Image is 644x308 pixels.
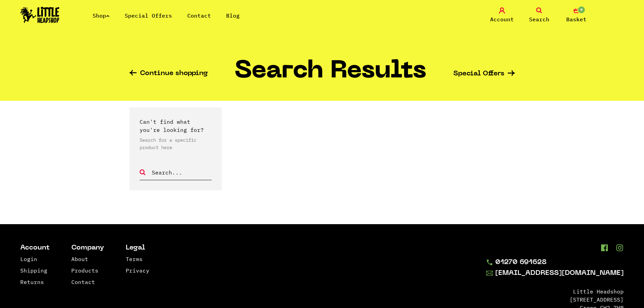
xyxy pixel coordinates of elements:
[486,287,624,295] li: Little Headshop
[235,60,426,88] h1: Search Results
[151,168,212,177] input: Search...
[490,15,514,23] span: Account
[20,256,37,262] a: Login
[20,7,59,23] img: Little Head Shop Logo
[559,7,593,23] a: 0 Basket
[71,244,104,252] li: Company
[453,70,515,77] a: Special Offers
[140,118,212,134] p: Can't find what you're looking for?
[20,267,47,274] a: Shipping
[522,7,556,23] a: Search
[126,256,143,262] a: Terms
[577,6,586,14] span: 0
[20,279,44,285] a: Returns
[129,70,208,78] a: Continue shopping
[140,136,212,151] p: Search for a specific product here
[93,12,110,19] a: Shop
[187,12,211,19] a: Contact
[126,267,149,274] a: Privacy
[71,256,88,262] a: About
[486,295,624,304] li: [STREET_ADDRESS]
[20,244,50,252] li: Account
[71,267,98,274] a: Products
[125,12,172,19] a: Special Offers
[126,244,149,252] li: Legal
[566,15,587,23] span: Basket
[529,15,549,23] span: Search
[226,12,240,19] a: Blog
[486,259,624,266] a: 01270 691628
[71,279,95,285] a: Contact
[486,269,624,277] a: [EMAIL_ADDRESS][DOMAIN_NAME]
